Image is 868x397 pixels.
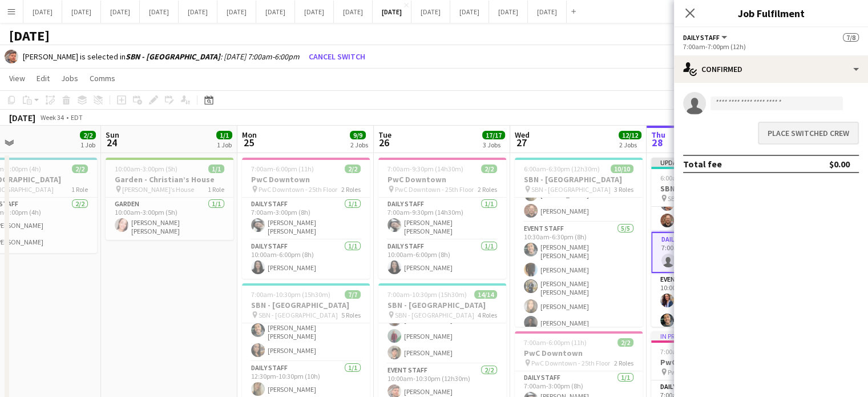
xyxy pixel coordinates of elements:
i: : [DATE] 7:00am-6:00pm [126,51,300,62]
div: 2 Jobs [350,141,368,149]
span: 7/8 [843,33,859,42]
button: [DATE] [256,1,295,23]
app-card-role: Garden1/110:00am-3:00pm (5h)[PERSON_NAME] [PERSON_NAME] [106,198,233,240]
app-job-card: 6:00am-6:30pm (12h30m)10/10SBN - [GEOGRAPHIC_DATA] SBN - [GEOGRAPHIC_DATA]3 Roles[PERSON_NAME]Dai... [515,158,643,327]
span: 1/1 [208,165,224,173]
span: 2/2 [617,338,633,347]
span: 27 [513,136,530,149]
span: Jobs [61,73,78,83]
button: [DATE] [450,1,489,23]
div: 7:00am-7:00pm (12h) [683,42,859,51]
span: 1/1 [216,131,232,139]
span: 2/2 [72,165,88,173]
span: 7:00am-10:30pm (15h30m) [387,290,467,299]
span: 7:00am-10:30pm (15h30m) [251,290,330,299]
h3: PwC Downtown [651,357,779,367]
span: 3 Roles [614,185,633,194]
span: 7:00am-6:00pm (11h) [251,165,314,173]
span: PwC Downtown - 25th Floor [531,359,610,367]
a: View [5,71,30,86]
span: Thu [651,130,665,140]
div: 1 Job [80,141,95,149]
span: 6:00am-6:30pm (12h30m) [524,165,600,173]
span: SBN - [GEOGRAPHIC_DATA] [259,311,338,319]
app-card-role: Daily Staff0/17:00am-7:00pm (12h) [651,232,779,273]
div: Updated6:00am-7:00pm (13h)7/8SBN - [GEOGRAPHIC_DATA] SBN - [GEOGRAPHIC_DATA]4 Roles[PERSON_NAME]D... [651,158,779,327]
app-card-role: Daily Staff1/110:00am-6:00pm (8h)[PERSON_NAME] [378,240,506,279]
span: 25 [240,136,257,149]
div: 1 Job [217,141,232,149]
span: SBN - [GEOGRAPHIC_DATA] [395,311,474,319]
span: 28 [649,136,665,149]
span: 2/2 [345,165,361,173]
span: Wed [515,130,530,140]
app-card-role: Event Staff5/510:30am-6:30pm (8h)[PERSON_NAME] [PERSON_NAME][PERSON_NAME][PERSON_NAME] [PERSON_NA... [515,222,643,334]
span: 2/2 [80,131,96,139]
div: $0.00 [829,158,850,170]
app-job-card: 7:00am-6:00pm (11h)2/2PwC Downtown PwC Downtown - 25th Floor2 RolesDaily Staff1/17:00am-3:00pm (8... [242,158,370,279]
app-card-role: Daily Staff2/211:00am-8:00pm (9h)[PERSON_NAME] [PERSON_NAME][PERSON_NAME] [242,303,370,362]
button: [DATE] [411,1,450,23]
button: [DATE] [528,1,567,23]
h3: SBN - [GEOGRAPHIC_DATA] [378,300,506,310]
div: [PERSON_NAME] is selected in [23,51,300,62]
app-job-card: 7:00am-9:30pm (14h30m)2/2PwC Downtown PwC Downtown - 25th Floor2 RolesDaily Staff1/17:00am-9:30pm... [378,158,506,279]
button: [DATE] [62,1,101,23]
span: PwC Downtown - 25th Floor [395,185,474,194]
span: 10:00am-3:00pm (5h) [115,165,177,173]
a: Jobs [56,71,83,86]
div: Updated [651,158,779,167]
button: [DATE] [101,1,140,23]
button: Daily Staff [683,33,729,42]
span: Comms [90,73,115,83]
span: 5 Roles [341,311,361,319]
span: PwC Downtown - 25th Floor [259,185,337,194]
span: 2 Roles [341,185,361,194]
b: SBN - [GEOGRAPHIC_DATA] [126,51,220,62]
span: 1 Role [71,185,88,194]
h3: Garden - Christian’s House [106,174,233,185]
h3: PwC Downtown [242,174,370,185]
span: Sun [106,130,119,140]
span: 12/12 [619,131,641,139]
h3: SBN - [GEOGRAPHIC_DATA] [242,300,370,310]
h3: PwC Downtown [378,174,506,185]
div: 2 Jobs [619,141,641,149]
div: In progress [651,331,779,340]
span: 2/2 [481,165,497,173]
span: 7:00am-9:30pm (14h30m) [387,165,463,173]
h3: Job Fulfilment [674,6,868,21]
app-card-role: Daily Staff1/17:00am-9:30pm (14h30m)[PERSON_NAME] [PERSON_NAME] [378,198,506,240]
span: 4 Roles [478,311,497,319]
app-card-role: Daily Staff1/110:00am-6:00pm (8h)[PERSON_NAME] [242,240,370,279]
span: SBN - [GEOGRAPHIC_DATA] [668,194,747,203]
button: [DATE] [334,1,373,23]
app-card-role: Daily Staff3/37:00am-3:00pm (8h)[PERSON_NAME][PERSON_NAME][PERSON_NAME] [378,292,506,364]
h3: SBN - [GEOGRAPHIC_DATA] [651,183,779,194]
div: EDT [71,113,83,122]
button: [DATE] [23,1,62,23]
span: 24 [104,136,119,149]
span: 7:00am-6:00pm (11h) [524,338,587,347]
span: 2 Roles [614,359,633,367]
h1: [DATE] [9,27,50,45]
button: [DATE] [217,1,256,23]
button: [DATE] [179,1,217,23]
span: 2 Roles [478,185,497,194]
button: [DATE] [489,1,528,23]
span: 9/9 [350,131,366,139]
app-job-card: 10:00am-3:00pm (5h)1/1Garden - Christian’s House [PERSON_NAME]’s House1 RoleGarden1/110:00am-3:00... [106,158,233,240]
app-card-role: Daily Staff1/17:00am-3:00pm (8h)[PERSON_NAME] [PERSON_NAME] [242,198,370,240]
span: 6:00am-7:00pm (13h) [660,174,723,182]
div: Confirmed [674,55,868,83]
span: Daily Staff [683,33,720,42]
span: [PERSON_NAME]’s House [122,185,194,194]
span: 7:00am-6:00pm (11h) [660,347,723,356]
span: 7/7 [345,290,361,299]
span: Tue [378,130,391,140]
div: Total fee [683,158,722,170]
app-card-role: Event Staff2/210:00am-6:00pm (8h)[PERSON_NAME] e [PERSON_NAME][PERSON_NAME] [PERSON_NAME] [651,273,779,335]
